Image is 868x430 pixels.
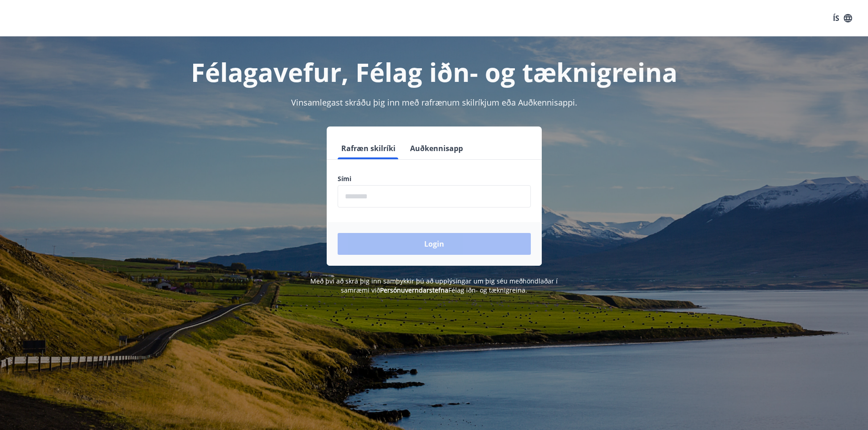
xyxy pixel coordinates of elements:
button: Rafræn skilríki [338,137,399,159]
h1: Félagavefur, Félag iðn- og tæknigreina [117,55,751,89]
span: Með því að skrá þig inn samþykkir þú að upplýsingar um þig séu meðhöndlaðar í samræmi við Félag i... [310,277,558,294]
button: ÍS [828,10,857,26]
label: Sími [338,174,531,183]
span: Vinsamlegast skráðu þig inn með rafrænum skilríkjum eða Auðkennisappi. [291,97,577,108]
a: Persónuverndarstefna [380,286,448,294]
button: Auðkennisapp [406,137,467,159]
